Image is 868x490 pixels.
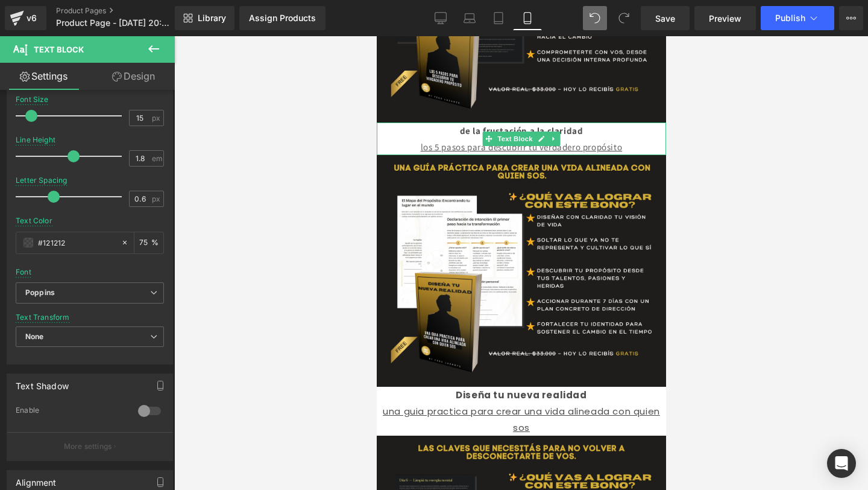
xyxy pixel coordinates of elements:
[38,236,115,249] input: Color
[426,6,455,30] a: Desktop
[655,12,675,25] span: Save
[16,268,31,276] div: Font
[7,432,172,460] button: More settings
[827,449,856,478] div: Open Intercom Messenger
[24,10,39,26] div: v6
[175,6,234,30] a: New Library
[25,288,55,298] i: Poppins
[583,6,607,30] button: Undo
[16,95,49,104] div: Font Size
[612,6,636,30] button: Redo
[6,369,283,398] font: una guia practica para crear una vida alineada con quien sos
[16,313,70,322] div: Text Transform
[118,95,158,110] span: Text Block
[83,89,207,100] font: de la frustación a la claridad
[34,45,84,54] span: Text Block
[5,6,46,30] a: v6
[249,13,316,23] div: Assign Products
[64,441,112,452] p: More settings
[198,13,226,24] span: Library
[16,176,68,185] div: Letter Spacing
[709,12,741,25] span: Preview
[79,352,210,365] font: Diseña tu nueva realidad
[775,13,805,23] span: Publish
[56,18,172,28] span: Product Page - [DATE] 20:32:31
[839,6,863,30] button: More
[152,114,162,122] span: px
[134,232,163,253] div: %
[16,136,55,144] div: Line Height
[152,154,162,162] span: em
[455,6,484,30] a: Laptop
[25,332,44,341] b: None
[16,406,126,418] div: Enable
[44,105,245,116] u: los 5 pasos para descubrir tu verdadero propósito
[694,6,756,30] a: Preview
[16,217,52,225] div: Text Color
[484,6,513,30] a: Tablet
[16,374,69,391] div: Text Shadow
[513,6,542,30] a: Mobile
[171,95,184,110] a: Expand / Collapse
[761,6,834,30] button: Publish
[152,195,162,203] span: px
[56,6,195,16] a: Product Pages
[90,63,177,90] a: Design
[16,471,57,488] div: Alignment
